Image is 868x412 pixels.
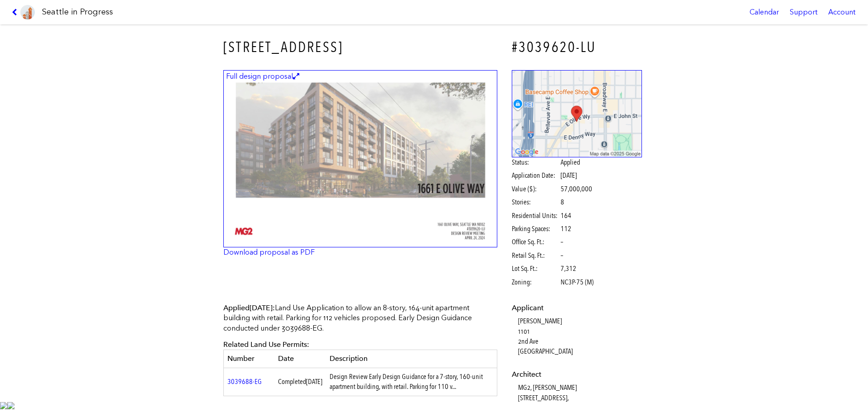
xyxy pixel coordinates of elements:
th: Date [274,350,326,368]
td: Completed [274,368,326,396]
span: Application Date: [512,170,559,180]
span: 112 [561,224,571,234]
figcaption: Full design proposal [225,71,301,81]
span: Parking Spaces: [512,224,559,234]
span: [DATE] [250,303,273,312]
td: Design Review Early Design Guidance for a 7-story, 160-unit apartment building, with retail. Park... [326,368,497,396]
img: favicon-96x96.png [20,5,35,19]
span: Value ($): [512,184,559,194]
img: staticmap [512,70,642,157]
span: Status: [512,157,559,167]
a: 3039688-EG [227,377,262,386]
span: Applied [561,157,580,167]
h1: Seattle in Progress [42,6,113,18]
span: [DATE] [306,377,322,386]
dd: [PERSON_NAME] 1101 2nd Ave [GEOGRAPHIC_DATA] [518,316,642,357]
h4: #3039620-LU [512,37,642,57]
span: Related Land Use Permits: [223,340,309,349]
img: 1.jpg [223,70,497,248]
p: Land Use Application to allow an 8-story, 164-unit apartment building with retail. Parking for 11... [223,303,497,333]
dt: Applicant [512,303,642,313]
span: – [561,237,563,247]
span: Stories: [512,197,559,207]
span: – [561,251,563,260]
span: Lot Sq. Ft.: [512,264,559,274]
th: Description [326,350,497,368]
span: 164 [561,211,571,221]
span: NC3P-75 (M) [561,277,594,287]
a: Full design proposal [223,70,497,248]
span: 7,312 [561,264,576,274]
span: [DATE] [561,171,577,180]
span: Residential Units: [512,211,559,221]
span: Office Sq. Ft.: [512,237,559,247]
span: Applied : [223,303,275,312]
dt: Architect [512,369,642,379]
span: 57,000,000 [561,184,592,194]
th: Number [224,350,274,368]
span: Zoning: [512,277,559,287]
span: Retail Sq. Ft.: [512,251,559,260]
h3: [STREET_ADDRESS] [223,37,497,57]
span: 8 [561,197,564,207]
a: Download proposal as PDF [223,248,315,256]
